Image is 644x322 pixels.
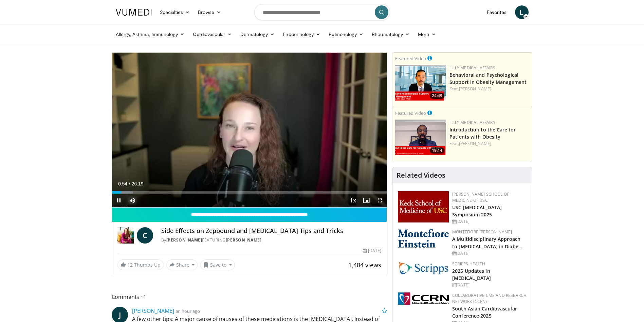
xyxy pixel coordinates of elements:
[118,181,127,186] span: 0:54
[112,292,387,301] span: Comments 1
[189,28,236,41] a: Cardiovascular
[452,282,527,288] div: [DATE]
[254,4,390,20] input: Search topics, interventions
[395,110,426,116] small: Featured Video
[449,126,516,140] a: Introduction to the Care for Patients with Obesity
[449,72,527,85] a: Behavioral and Psychological Support in Obesity Management
[194,5,225,19] a: Browse
[452,236,522,249] a: A Multidisciplinary Approach to [MEDICAL_DATA] in Diabe…
[226,237,262,243] a: [PERSON_NAME]
[112,28,189,41] a: Allergy, Asthma, Immunology
[166,260,198,270] button: Share
[348,261,381,269] span: 1,484 views
[112,53,387,208] video-js: Video Player
[395,120,446,155] img: acc2e291-ced4-4dd5-b17b-d06994da28f3.png.150x105_q85_crop-smart_upscale.png
[452,218,527,225] div: [DATE]
[132,307,174,315] a: [PERSON_NAME]
[452,191,509,203] a: [PERSON_NAME] School of Medicine of USC
[452,250,527,256] div: [DATE]
[414,28,440,41] a: More
[166,237,202,243] a: [PERSON_NAME]
[398,229,449,248] img: b0142b4c-93a1-4b58-8f91-5265c282693c.png.150x105_q85_autocrop_double_scale_upscale_version-0.2.png
[200,260,235,270] button: Save to
[112,194,126,207] button: Pause
[346,194,360,207] button: Playback Rate
[395,65,446,101] a: 24:49
[398,292,449,305] img: a04ee3ba-8487-4636-b0fb-5e8d268f3737.png.150x105_q85_autocrop_double_scale_upscale_version-0.2.png
[236,28,279,41] a: Dermatology
[395,55,426,61] small: Featured Video
[176,308,200,314] small: an hour ago
[515,5,529,19] a: L
[452,204,502,218] a: USC [MEDICAL_DATA] Symposium 2025
[112,191,387,194] div: Progress Bar
[449,86,529,92] div: Feat.
[430,147,444,154] span: 19:14
[452,292,527,304] a: Collaborative CME and Research Network (CCRN)
[483,5,511,19] a: Favorites
[117,260,164,270] a: 12 Thumbs Up
[449,65,495,71] a: Lilly Medical Affairs
[325,28,368,41] a: Pulmonology
[459,86,491,92] a: [PERSON_NAME]
[116,9,152,16] img: VuMedi Logo
[131,181,143,186] span: 26:19
[129,181,130,186] span: /
[452,261,485,267] a: Scripps Health
[459,141,491,146] a: [PERSON_NAME]
[279,28,325,41] a: Endocrinology
[452,305,517,319] a: South Asian Cardiovascular Conference 2025
[161,227,381,235] h4: Side Effects on Zepbound and [MEDICAL_DATA] Tips and Tricks
[395,120,446,155] a: 19:14
[430,93,444,99] span: 24:49
[161,237,381,243] div: By FEATURING
[449,120,495,125] a: Lilly Medical Affairs
[397,171,445,179] h4: Related Videos
[449,141,529,147] div: Feat.
[137,227,153,244] a: C
[398,261,449,275] img: c9f2b0b7-b02a-4276-a72a-b0cbb4230bc1.jpg.150x105_q85_autocrop_double_scale_upscale_version-0.2.jpg
[452,268,491,281] a: 2025 Updates in [MEDICAL_DATA]
[363,248,381,254] div: [DATE]
[117,227,134,244] img: Dr. Carolynn Francavilla
[452,229,512,235] a: Montefiore [PERSON_NAME]
[126,194,139,207] button: Mute
[156,5,194,19] a: Specialties
[395,65,446,101] img: ba3304f6-7838-4e41-9c0f-2e31ebde6754.png.150x105_q85_crop-smart_upscale.png
[368,28,414,41] a: Rheumatology
[398,191,449,222] img: 7b941f1f-d101-407a-8bfa-07bd47db01ba.png.150x105_q85_autocrop_double_scale_upscale_version-0.2.jpg
[127,262,133,268] span: 12
[373,194,387,207] button: Fullscreen
[360,194,373,207] button: Enable picture-in-picture mode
